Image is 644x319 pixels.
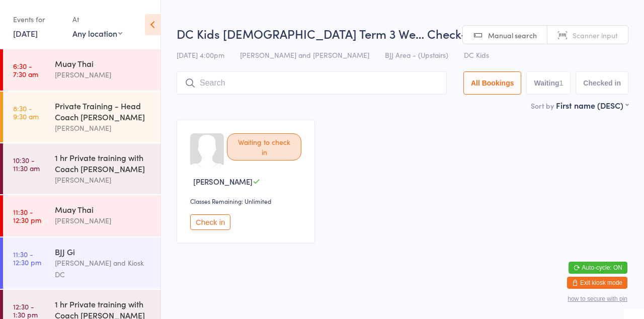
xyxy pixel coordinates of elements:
label: Sort by [531,101,554,111]
time: 12:30 - 1:30 pm [13,302,38,318]
a: 6:30 -7:30 amMuay Thai[PERSON_NAME] [3,49,160,91]
span: [DATE] 4:00pm [177,50,224,60]
a: [DATE] [13,28,38,39]
div: 1 hr Private training with Coach [PERSON_NAME] [55,152,152,174]
div: [PERSON_NAME] [55,122,152,134]
span: Manual search [488,30,537,40]
button: Waiting1 [526,71,571,95]
span: BJJ Area - (Upstairs) [385,50,448,60]
a: 10:30 -11:30 am1 hr Private training with Coach [PERSON_NAME][PERSON_NAME] [3,143,160,194]
div: Classes Remaining: Unlimited [190,197,304,205]
span: Scanner input [573,30,618,40]
time: 11:30 - 12:30 pm [13,250,41,266]
div: 1 [559,79,563,87]
a: 8:30 -9:30 amPrivate Training - Head Coach [PERSON_NAME][PERSON_NAME] [3,92,160,142]
span: [PERSON_NAME] [193,176,253,187]
button: Auto-cycle: ON [569,262,627,274]
button: Checked in [576,71,628,95]
a: 11:30 -12:30 pmMuay Thai[PERSON_NAME] [3,195,160,236]
div: [PERSON_NAME] [55,215,152,226]
div: [PERSON_NAME] [55,69,152,81]
div: First name (DESC) [556,100,628,111]
div: Muay Thai [55,58,152,69]
time: 10:30 - 11:30 am [13,156,40,172]
div: BJJ Gi [55,246,152,257]
h2: DC Kids [DEMOGRAPHIC_DATA] Term 3 We… Check-in [177,25,628,42]
button: how to secure with pin [568,295,627,302]
time: 8:30 - 9:30 am [13,104,39,120]
div: Private Training - Head Coach [PERSON_NAME] [55,100,152,122]
button: Check in [190,214,230,230]
div: [PERSON_NAME] [55,174,152,186]
span: DC Kids [464,50,489,60]
a: 11:30 -12:30 pmBJJ Gi[PERSON_NAME] and Kiosk DC [3,237,160,289]
time: 11:30 - 12:30 pm [13,208,41,224]
input: Search [177,71,447,95]
div: Muay Thai [55,204,152,215]
div: At [72,11,122,28]
div: Waiting to check in [227,133,301,161]
div: [PERSON_NAME] and Kiosk DC [55,257,152,280]
span: [PERSON_NAME] and [PERSON_NAME] [240,50,369,60]
time: 6:30 - 7:30 am [13,62,38,78]
button: Exit kiosk mode [567,277,627,289]
div: Events for [13,11,62,28]
button: All Bookings [463,71,522,95]
div: Any location [72,28,122,39]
